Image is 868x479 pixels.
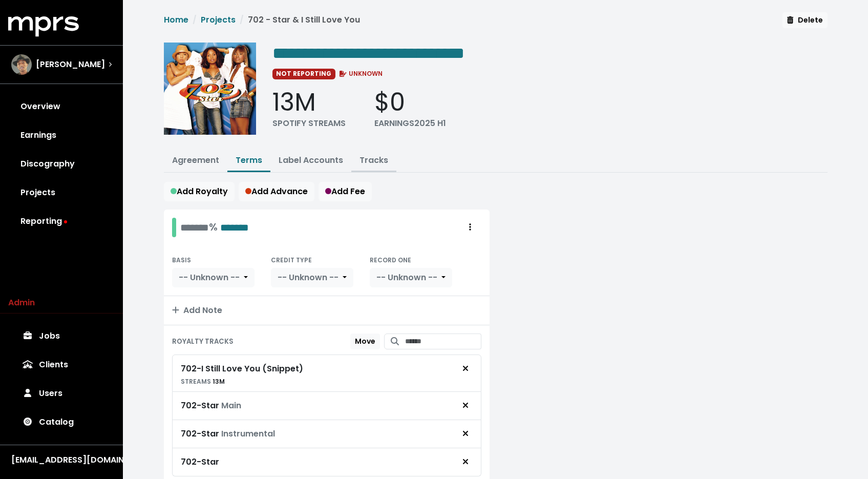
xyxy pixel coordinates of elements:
small: RECORD ONE [370,256,411,264]
img: Album cover for this project [164,43,256,135]
button: -- Unknown -- [370,268,452,287]
span: Add Advance [245,185,308,197]
button: Add Fee [319,182,372,201]
a: Reporting [8,207,115,236]
a: mprs logo [8,20,79,32]
a: Home [164,14,188,26]
span: UNKNOWN [337,69,383,78]
button: -- Unknown -- [271,268,353,287]
span: -- Unknown -- [179,272,240,283]
span: Delete [787,15,822,25]
span: NOT REPORTING [272,69,336,79]
a: Overview [8,92,115,121]
button: Remove royalty target [454,359,477,379]
small: BASIS [172,256,191,264]
a: Tracks [359,154,388,166]
span: % [209,220,218,234]
li: 702 - Star & I Still Love You [236,14,360,26]
span: Add Note [172,304,222,316]
small: CREDIT TYPE [271,256,312,264]
a: Agreement [172,154,219,166]
div: SPOTIFY STREAMS [272,117,346,130]
div: $0 [374,88,446,117]
button: Delete [782,12,827,28]
button: Add Royalty [164,182,235,201]
div: 702 - Star [181,428,275,440]
input: Search for tracks by title and link them to this royalty [405,334,481,349]
div: 702 - I Still Love You (Snippet) [181,363,303,375]
span: [PERSON_NAME] [36,58,105,71]
a: Jobs [8,322,115,350]
span: Move [355,336,375,346]
button: Royalty administration options [459,218,481,237]
a: Label Accounts [279,154,343,166]
a: Terms [236,154,262,166]
a: Projects [201,14,236,26]
button: Remove royalty target [454,424,477,444]
a: Users [8,379,115,408]
a: Projects [8,178,115,207]
span: Edit value [220,222,249,233]
span: STREAMS [181,377,211,386]
span: Instrumental [221,428,275,440]
button: [EMAIL_ADDRESS][DOMAIN_NAME] [8,453,115,467]
button: Move [350,334,380,349]
span: Edit value [180,222,209,233]
div: 13M [272,88,346,117]
button: Add Advance [239,182,314,201]
span: Main [221,400,241,411]
div: EARNINGS 2025 H1 [374,117,446,130]
button: Remove royalty target [454,452,477,472]
button: Remove royalty target [454,396,477,415]
small: ROYALTY TRACKS [172,337,234,346]
a: Clients [8,350,115,379]
a: Catalog [8,408,115,436]
a: Earnings [8,121,115,150]
small: 13M [181,377,225,386]
span: -- Unknown -- [376,272,437,283]
div: 702 - Star [181,400,241,412]
span: Edit value [272,45,464,61]
img: The selected account / producer [11,54,32,75]
button: Add Note [164,296,490,325]
button: -- Unknown -- [172,268,255,287]
nav: breadcrumb [164,14,360,34]
span: Add Fee [325,185,365,197]
span: Add Royalty [171,185,228,197]
div: 702 - Star [181,456,219,468]
div: [EMAIL_ADDRESS][DOMAIN_NAME] [11,454,112,466]
span: -- Unknown -- [278,272,338,283]
a: Discography [8,150,115,178]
